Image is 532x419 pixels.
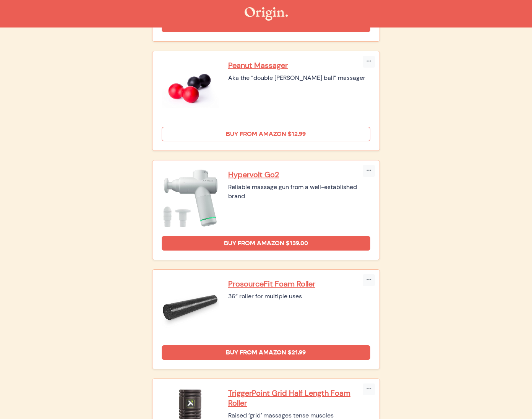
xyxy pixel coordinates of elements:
a: Buy from Amazon $12.99 [162,127,370,141]
img: ProsourceFit Foam Roller [162,279,219,336]
img: The Origin Shop [245,7,288,21]
a: TriggerPoint Grid Half Length Foam Roller [228,388,370,408]
a: Hypervolt Go2 [228,170,370,180]
a: ProsourceFit Foam Roller [228,279,370,289]
div: 36” roller for multiple uses [228,292,370,301]
a: Peanut Massager [228,60,370,70]
img: Hypervolt Go2 [162,170,219,227]
a: Buy from Amazon $139.00 [162,236,370,251]
img: Peanut Massager [162,60,219,118]
div: Aka the “double [PERSON_NAME] ball” massager [228,73,370,83]
a: Buy from Amazon $21.99 [162,345,370,360]
div: Reliable massage gun from a well-established brand [228,183,370,201]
